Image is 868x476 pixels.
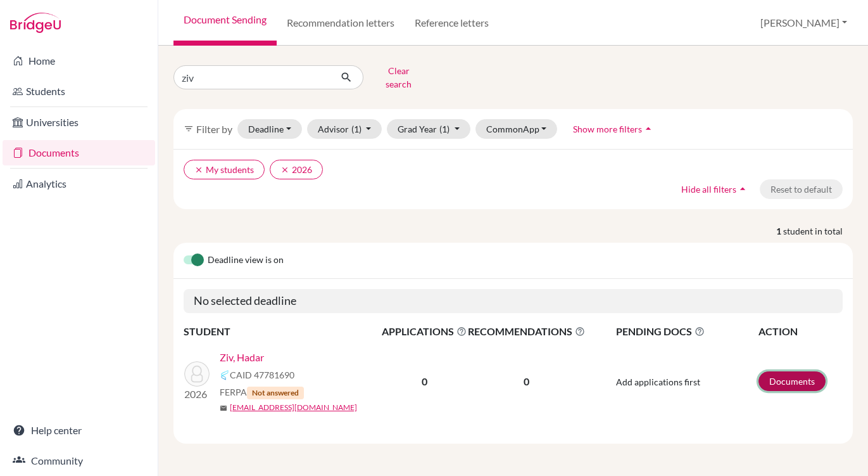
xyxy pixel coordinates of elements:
[382,324,467,339] span: APPLICATIONS
[173,65,330,89] input: Find student by name...
[3,171,155,196] a: Analytics
[184,124,194,134] i: filter_list
[3,48,155,74] a: Home
[3,79,155,104] a: Students
[3,448,155,473] a: Community
[783,224,853,238] span: student in total
[616,324,757,339] span: PENDING DOCS
[194,165,203,174] i: clear
[760,179,843,199] button: Reset to default
[758,323,843,340] th: ACTION
[196,123,232,135] span: Filter by
[387,119,470,139] button: Grad Year(1)
[184,160,265,179] button: clearMy students
[220,404,227,412] span: mail
[439,124,450,134] span: (1)
[468,324,585,339] span: RECOMMENDATIONS
[230,368,294,382] span: CAID 47781690
[776,224,783,238] strong: 1
[220,370,230,380] img: Common App logo
[475,119,558,139] button: CommonApp
[3,140,155,165] a: Documents
[642,122,655,135] i: arrow_drop_up
[363,61,434,94] button: Clear search
[237,119,302,139] button: Deadline
[184,361,210,387] img: Ziv, Hadar
[562,119,665,139] button: Show more filtersarrow_drop_up
[3,110,155,135] a: Universities
[351,124,362,134] span: (1)
[307,119,382,139] button: Advisor(1)
[468,374,585,389] p: 0
[681,184,736,195] span: Hide all filters
[280,165,289,174] i: clear
[247,387,304,399] span: Not answered
[755,11,853,35] button: [PERSON_NAME]
[208,253,284,268] span: Deadline view is on
[184,323,381,340] th: STUDENT
[184,387,210,402] p: 2026
[758,371,826,391] a: Documents
[736,183,749,195] i: arrow_drop_up
[616,376,700,387] span: Add applications first
[422,375,427,387] b: 0
[184,289,843,313] h5: No selected deadline
[670,179,760,199] button: Hide all filtersarrow_drop_up
[220,350,264,365] a: Ziv, Hadar
[230,402,357,413] a: [EMAIL_ADDRESS][DOMAIN_NAME]
[3,418,155,443] a: Help center
[573,124,642,134] span: Show more filters
[270,160,323,179] button: clear2026
[220,385,304,399] span: FERPA
[10,13,61,33] img: Bridge-U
